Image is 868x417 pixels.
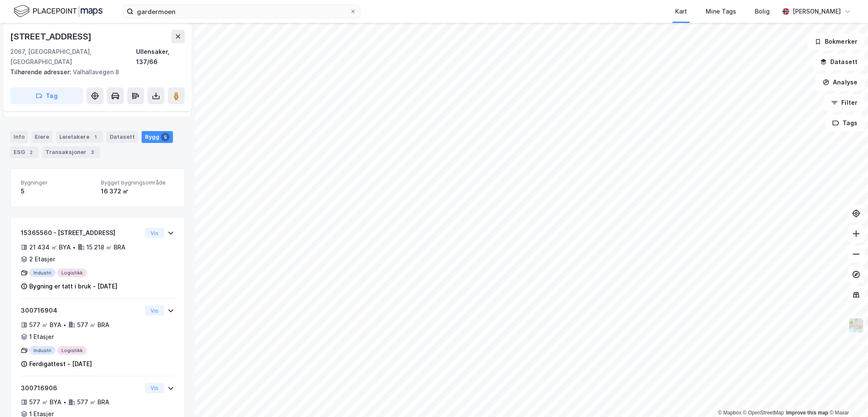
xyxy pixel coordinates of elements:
a: OpenStreetMap [743,410,784,416]
div: 577 ㎡ BYA [29,397,61,407]
div: Ferdigattest - [DATE] [29,359,92,369]
button: Vis [145,383,164,393]
button: Datasett [813,53,865,70]
div: Valhallavegen 8 [10,67,178,77]
div: Mine Tags [706,6,736,17]
div: Transaksjoner [42,146,100,158]
div: 1 Etasjer [29,332,54,342]
button: Filter [824,94,865,111]
iframe: Chat Widget [826,376,868,417]
div: Bolig [755,6,770,17]
div: 21 434 ㎡ BYA [29,242,71,252]
div: 577 ㎡ BRA [77,320,109,330]
div: Leietakere [56,131,103,143]
img: Z [848,317,864,333]
div: [PERSON_NAME] [793,6,841,17]
button: Bokmerker [807,33,865,50]
div: ESG [10,146,39,158]
div: • [72,244,76,251]
div: 2 Etasjer [29,254,55,264]
a: Improve this map [786,410,828,416]
div: 5 [161,133,170,141]
div: Kontrollprogram for chat [826,376,868,417]
div: • [63,399,67,406]
a: Mapbox [718,410,741,416]
div: Kart [675,6,687,17]
div: 300716906 [21,383,142,393]
div: Eiere [31,131,53,143]
button: Analyse [815,74,865,91]
div: [STREET_ADDRESS] [10,30,93,43]
button: Tag [10,87,83,104]
div: • [63,322,67,328]
button: Vis [145,305,164,316]
div: 577 ㎡ BRA [77,397,109,407]
span: Bygget bygningsområde [101,179,174,186]
div: 577 ㎡ BYA [29,320,61,330]
div: 5 [21,186,94,196]
div: Bygg [142,131,173,143]
img: logo.f888ab2527a4732fd821a326f86c7f29.svg [14,4,103,19]
div: 2067, [GEOGRAPHIC_DATA], [GEOGRAPHIC_DATA] [10,47,136,67]
div: 2 [27,148,35,157]
div: 16 372 ㎡ [101,186,174,196]
div: Bygning er tatt i bruk - [DATE] [29,281,117,291]
div: 300716904 [21,305,142,316]
div: 15 218 ㎡ BRA [86,242,125,252]
div: 1 [91,133,100,141]
div: 3 [88,148,97,157]
button: Tags [825,115,865,132]
span: Bygninger [21,179,94,186]
div: Info [10,131,28,143]
button: Vis [145,228,164,238]
div: Ullensaker, 137/66 [136,47,185,67]
div: Datasett [106,131,138,143]
div: 15365560 - [STREET_ADDRESS] [21,228,142,238]
input: Søk på adresse, matrikkel, gårdeiere, leietakere eller personer [134,5,350,18]
span: Tilhørende adresser: [10,68,73,76]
